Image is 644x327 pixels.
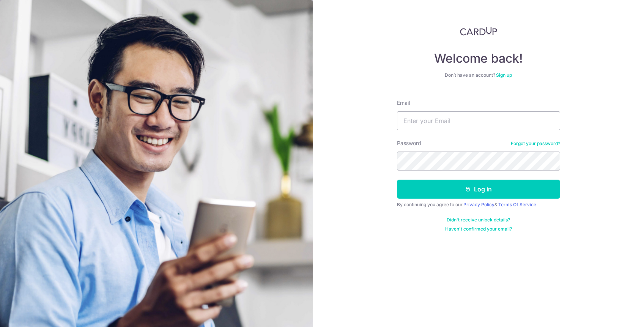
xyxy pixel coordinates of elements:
a: Forgot your password? [511,141,560,147]
a: Haven't confirmed your email? [445,226,512,232]
div: By continuing you agree to our & [397,202,560,208]
div: Don’t have an account? [397,72,560,78]
img: CardUp Logo [460,27,497,36]
a: Sign up [496,72,512,78]
a: Privacy Policy [463,202,494,207]
input: Enter your Email [397,111,560,130]
h4: Welcome back! [397,51,560,66]
label: Password [397,139,421,147]
label: Email [397,99,410,107]
button: Log in [397,180,560,199]
a: Terms Of Service [498,202,536,207]
a: Didn't receive unlock details? [447,217,510,223]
